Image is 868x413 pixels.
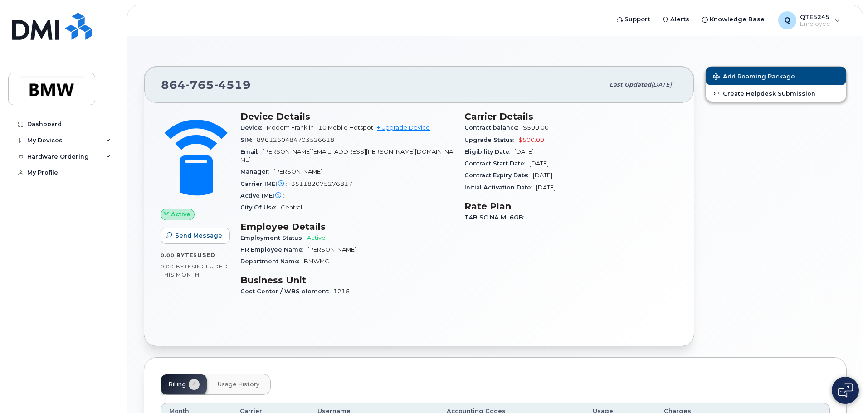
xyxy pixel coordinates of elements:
span: 351182075276817 [291,180,352,187]
span: Department Name [240,258,304,265]
span: $500.00 [518,136,544,143]
span: Eligibility Date [464,148,514,155]
span: [PERSON_NAME][EMAIL_ADDRESS][PERSON_NAME][DOMAIN_NAME] [240,148,453,163]
span: 0.00 Bytes [161,252,197,258]
span: Upgrade Status [464,136,518,143]
span: 4519 [214,78,251,92]
span: Contract balance [464,124,523,131]
span: Active [307,234,326,241]
img: Open chat [838,383,853,398]
span: HR Employee Name [240,246,307,253]
span: BMWMC [304,258,329,265]
span: Active IMEI [240,192,288,199]
h3: Business Unit [240,275,454,286]
span: Cost Center / WBS element [240,288,333,295]
span: Add Roaming Package [713,73,795,82]
span: [DATE] [529,160,549,167]
span: Send Message [175,231,222,240]
h3: Carrier Details [464,111,678,122]
button: Send Message [161,228,230,244]
span: SIM [240,136,257,143]
span: [DATE] [651,81,672,88]
span: Contract Start Date [464,160,529,167]
span: 1216 [333,288,350,295]
span: Usage History [218,381,259,388]
span: Contract Expiry Date [464,172,533,179]
span: 8901260484703526618 [257,136,334,143]
span: Initial Activation Date [464,184,536,191]
span: Employment Status [240,234,307,241]
span: [DATE] [536,184,556,191]
button: Add Roaming Package [706,67,846,85]
span: $500.00 [523,124,549,131]
span: [DATE] [533,172,552,179]
span: 765 [185,78,214,92]
span: Modem Franklin T10 Mobile Hotspot [267,124,373,131]
span: Device [240,124,267,131]
span: [PERSON_NAME] [307,246,356,253]
h3: Device Details [240,111,454,122]
span: 0.00 Bytes [161,263,195,270]
span: Email [240,148,263,155]
a: + Upgrade Device [377,124,430,131]
span: — [288,192,294,199]
span: Last updated [610,81,651,88]
span: City Of Use [240,204,281,211]
span: used [197,252,215,258]
a: Create Helpdesk Submission [706,85,846,102]
span: Manager [240,168,273,175]
span: [DATE] [514,148,534,155]
span: T4B SC NA MI 6GB [464,214,528,221]
h3: Rate Plan [464,201,678,212]
span: Carrier IMEI [240,180,291,187]
span: [PERSON_NAME] [273,168,322,175]
span: Central [281,204,302,211]
h3: Employee Details [240,221,454,232]
span: Active [171,210,190,219]
span: 864 [161,78,251,92]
